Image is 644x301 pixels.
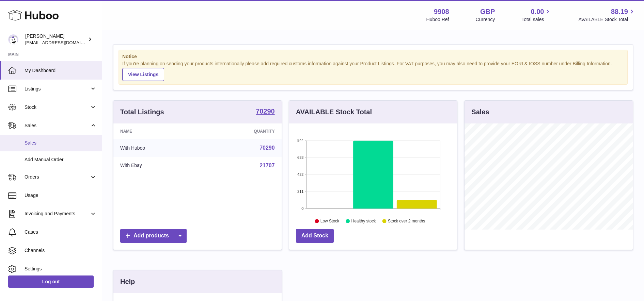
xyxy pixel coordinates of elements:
[113,123,202,139] th: Name
[260,163,275,168] a: 21707
[25,86,90,92] span: Listings
[25,229,97,235] span: Cases
[578,16,636,23] span: AVAILABLE Stock Total
[122,61,624,81] div: If you're planning on sending your products internationally please add required customs informati...
[120,229,187,243] a: Add products
[297,189,303,194] text: 211
[521,7,552,23] a: 0.00 Total sales
[531,7,544,16] span: 0.00
[296,229,334,243] a: Add Stock
[426,16,449,23] div: Huboo Ref
[113,139,202,157] td: With Huboo
[8,34,18,45] img: tbcollectables@hotmail.co.uk
[297,138,303,143] text: 844
[434,7,449,16] strong: 9908
[256,108,275,115] strong: 70290
[320,219,340,223] text: Low Stock
[25,67,97,74] span: My Dashboard
[521,16,552,23] span: Total sales
[25,104,90,111] span: Stock
[25,140,97,146] span: Sales
[25,156,97,163] span: Add Manual Order
[120,277,135,286] h3: Help
[25,33,87,46] div: [PERSON_NAME]
[25,174,90,180] span: Orders
[25,192,97,199] span: Usage
[25,40,100,45] span: [EMAIL_ADDRESS][DOMAIN_NAME]
[202,123,281,139] th: Quantity
[476,16,495,23] div: Currency
[297,172,303,177] text: 422
[471,107,489,117] h3: Sales
[260,145,275,151] a: 70290
[578,7,636,23] a: 88.19 AVAILABLE Stock Total
[122,53,624,60] strong: Notice
[296,107,372,117] h3: AVAILABLE Stock Total
[113,157,202,174] td: With Ebay
[25,247,97,254] span: Channels
[25,211,90,217] span: Invoicing and Payments
[8,275,94,288] a: Log out
[611,7,628,16] span: 88.19
[25,266,97,272] span: Settings
[480,7,495,16] strong: GBP
[351,219,376,223] text: Healthy stock
[120,107,164,117] h3: Total Listings
[388,219,425,223] text: Stock over 2 months
[256,108,275,116] a: 70290
[122,68,164,81] a: View Listings
[297,155,303,160] text: 633
[25,122,90,129] span: Sales
[301,206,303,211] text: 0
